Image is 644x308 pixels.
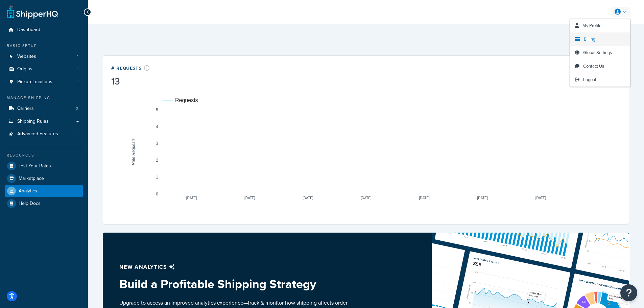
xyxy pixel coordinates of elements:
[156,124,158,129] text: 4
[111,64,150,72] div: # Requests
[156,192,158,196] text: 0
[570,60,630,73] a: Contact Us
[5,102,83,115] li: Carriers
[570,73,630,87] a: Logout
[5,152,83,158] div: Resources
[19,201,41,207] span: Help Docs
[244,196,255,200] text: [DATE]
[570,19,630,32] a: My Profile
[5,50,83,63] li: Websites
[111,88,621,216] svg: A chart.
[17,54,36,60] span: Websites
[535,196,546,200] text: [DATE]
[19,163,51,169] span: Test Your Rates
[77,131,78,137] span: 1
[19,176,44,182] span: Marketplace
[584,36,595,42] span: Billing
[5,24,83,36] a: Dashboard
[76,106,78,112] span: 2
[5,115,83,128] a: Shipping Rules
[583,63,604,69] span: Contact Us
[5,43,83,49] div: Basic Setup
[77,66,78,72] span: 1
[19,188,37,194] span: Analytics
[5,76,83,88] a: Pickup Locations1
[583,49,612,56] span: Global Settings
[582,22,601,29] span: My Profile
[570,46,630,60] a: Global Settings
[5,172,83,185] a: Marketplace
[5,128,83,140] a: Advanced Features1
[119,262,350,272] p: New analytics
[17,119,49,124] span: Shipping Rules
[361,196,372,200] text: [DATE]
[303,196,313,200] text: [DATE]
[583,76,596,83] span: Logout
[5,50,83,63] a: Websites1
[5,160,83,172] a: Test Your Rates
[156,108,158,112] text: 5
[620,284,637,301] button: Open Resource Center
[17,27,40,33] span: Dashboard
[17,131,58,137] span: Advanced Features
[111,77,150,86] div: 13
[5,63,83,75] a: Origins1
[156,175,158,180] text: 1
[131,138,136,165] text: Rate Requests
[5,197,83,210] a: Help Docs
[77,79,78,85] span: 1
[5,76,83,88] li: Pickup Locations
[570,32,630,46] a: Billing
[186,196,197,200] text: [DATE]
[17,66,32,72] span: Origins
[419,196,430,200] text: [DATE]
[175,97,198,103] text: Requests
[17,106,34,112] span: Carriers
[156,141,158,146] text: 3
[5,63,83,75] li: Origins
[5,95,83,101] div: Manage Shipping
[77,54,78,60] span: 1
[156,158,158,163] text: 2
[5,102,83,115] a: Carriers2
[5,185,83,197] a: Analytics
[119,277,350,291] h3: Build a Profitable Shipping Strategy
[477,196,488,200] text: [DATE]
[5,128,83,140] li: Advanced Features
[17,79,52,85] span: Pickup Locations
